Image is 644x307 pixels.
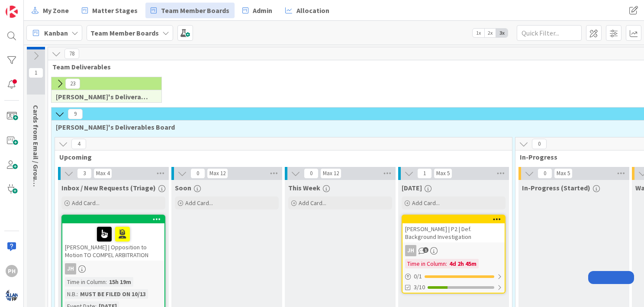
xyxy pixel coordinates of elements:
div: [PERSON_NAME] | Opposition to Motion TO COMPEL ARBITRATION [62,216,164,261]
span: 1x [473,29,484,37]
div: [PERSON_NAME] | P2 | Def. Background Investigation [402,216,505,242]
div: Max 5 [436,171,450,176]
span: 0 [304,168,319,179]
div: 15h 19m [107,277,133,287]
span: 0 [532,139,547,149]
div: JH [405,245,416,256]
span: Team Member Boards [161,5,229,16]
span: Matter Stages [92,5,138,16]
span: 0 / 1 [414,272,422,281]
span: Soon [175,183,191,192]
a: Allocation [280,3,335,18]
div: JH [62,263,164,274]
img: Visit kanbanzone.com [6,6,18,18]
span: In-Progress (Started) [522,183,590,192]
div: [PERSON_NAME] | P2 | Def. Background Investigation [402,223,505,242]
span: My Zone [43,5,69,16]
span: : [446,259,447,268]
span: 1 [423,247,428,253]
div: Time in Column [405,259,446,268]
span: Upcoming [59,153,501,161]
span: Add Card... [72,199,100,207]
span: : [106,277,107,287]
div: Max 12 [323,171,339,176]
b: Team Member Boards [90,29,159,37]
span: Add Card... [412,199,440,207]
span: 3/10 [414,283,425,292]
span: Jamie's Deliverables Board [56,92,151,101]
div: JH [65,263,76,274]
a: My Zone [26,3,74,18]
span: 23 [65,78,80,89]
span: 1 [29,68,43,78]
input: Quick Filter... [517,25,582,41]
span: 3 [77,168,92,179]
div: 4d 2h 45m [447,259,479,268]
a: Team Member Boards [145,3,235,18]
span: Today [402,183,422,192]
div: Max 4 [96,171,109,176]
span: Allocation [296,5,329,16]
span: This Week [288,183,320,192]
div: JH [402,245,505,256]
div: Max 5 [557,171,570,176]
span: 1 [417,168,432,179]
span: 0 [190,168,205,179]
div: MUST BE FILED ON 10/13 [78,289,148,299]
span: Admin [253,5,272,16]
span: : [77,289,78,299]
span: 4 [71,139,86,149]
div: Max 12 [209,171,225,176]
div: Time in Column [65,277,106,287]
span: Inbox / New Requests (Triage) [61,183,156,192]
span: Add Card... [185,199,213,207]
a: Matter Stages [77,3,143,18]
span: 78 [64,49,79,59]
div: PH [6,265,18,277]
span: Cards from Email / Group Triage [32,105,40,206]
span: 9 [68,109,83,119]
span: 0 [538,168,552,179]
span: 3x [496,29,508,37]
a: Admin [237,3,277,18]
img: avatar [6,289,18,301]
div: [PERSON_NAME] | Opposition to Motion TO COMPEL ARBITRATION [62,223,164,261]
span: Add Card... [299,199,326,207]
div: N.B. [65,289,77,299]
span: Kanban [44,28,68,38]
span: 2x [484,29,496,37]
div: 0/1 [402,271,505,282]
